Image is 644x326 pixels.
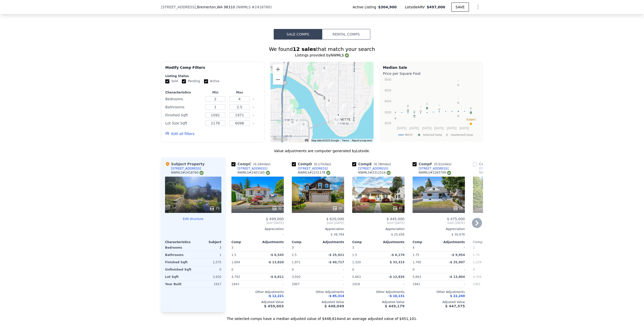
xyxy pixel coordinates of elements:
span: # 2418760 [252,5,270,9]
text: [DATE] [447,126,457,130]
text: [DATE] [434,126,444,130]
div: Other Adjustments [292,290,344,294]
img: NWMLS Logo [266,171,270,175]
text: [DATE] [460,126,469,130]
div: 3,920 [194,273,221,280]
div: NWMLS # 2311514 [358,171,391,175]
div: Adjustments [258,240,284,244]
div: - [259,266,284,273]
div: [STREET_ADDRESS] [171,167,201,171]
div: Adjustments [378,240,405,244]
span: 2 [473,246,475,249]
span: -$ 10,131 [388,294,405,298]
label: Pending [182,79,200,83]
span: 3 [231,246,233,249]
div: 1118 Perry Ave [336,112,341,121]
div: ( ) [236,5,272,10]
div: 1,575 [194,259,221,266]
div: - [379,244,405,251]
div: - [259,281,284,288]
div: Adjusted Value [231,300,284,304]
div: 1 [194,251,221,258]
span: ( miles) [432,162,453,166]
span: 5,663 [352,275,361,279]
button: SAVE [451,3,469,12]
div: Other Adjustments [352,290,405,294]
div: - [319,273,344,280]
text: $600 [385,78,391,81]
input: Sold [165,79,169,83]
span: -$ 6,811 [270,275,284,279]
span: 0 [231,268,233,271]
div: 1.5 [352,251,377,258]
div: Adjusted Value [473,300,525,304]
div: Subject Property [165,161,205,167]
button: Clear [253,122,255,124]
div: 640 Pleasant Ave [301,122,306,131]
div: 1007 Perry Ave [334,118,340,126]
div: NWMLS # 2231178 [298,171,330,175]
div: [STREET_ADDRESS] [479,167,509,171]
img: NWMLS Logo [345,53,349,57]
div: A chart. [383,77,480,140]
span: 1,694 [231,260,240,264]
button: Show Options [473,2,483,12]
span: 4,356 [473,275,481,279]
span: -$ 60,717 [328,260,344,264]
div: - [259,244,284,251]
span: Map data ©2025 Google [311,139,339,142]
span: $ 499,000 [266,217,284,221]
a: Report a map error [352,139,372,142]
div: 1147 Trenton Ave [350,108,355,117]
div: 1.75 [413,251,438,258]
text: $200 [385,121,391,125]
text: D [413,110,415,113]
a: [STREET_ADDRESS] [413,167,449,171]
div: [STREET_ADDRESS] [298,167,328,171]
span: $ 459,603 [264,304,284,308]
div: 1.75 [473,251,498,258]
div: Finished Sqft [165,112,202,119]
div: Adjustments [439,240,465,244]
text: G [438,104,440,107]
text: $500 [385,89,391,92]
div: 1901 [473,281,498,288]
text: [DATE] [410,126,419,130]
div: 0 [194,266,221,273]
a: [STREET_ADDRESS] [231,167,267,171]
img: NWMLS Logo [326,171,330,175]
span: $ 445,000 [387,217,405,221]
div: 832 Cogean Ave [294,118,300,126]
span: NWMLS [237,5,251,9]
span: $ 38,784 [331,233,344,236]
text: F [394,112,396,115]
text: K [457,79,459,82]
span: -$ 25,907 [449,260,465,264]
span: ( miles) [312,162,333,166]
div: Other Adjustments [231,290,284,294]
div: - [231,231,284,238]
div: 1941 [413,281,438,288]
div: 40 [393,206,403,211]
div: NWMLS # 2401165 [237,171,270,175]
span: 4,792 [231,275,240,279]
text: E [420,105,421,108]
a: Open this area in Google Maps (opens a new window) [272,136,288,142]
label: Active [204,79,219,83]
div: Other Adjustments [473,290,525,294]
span: $ 449,179 [385,304,405,308]
div: 1306 Park Ave [288,104,293,112]
div: 2.5 [292,251,317,258]
span: 1,159 [473,260,481,264]
div: NWMLS # 2265709 [419,171,451,175]
div: Other Adjustments [413,290,465,294]
div: 2007 [292,281,317,288]
span: $497,000 [427,5,445,9]
div: Adjusted Value [413,300,465,304]
span: -$ 9,954 [451,253,465,257]
span: -$ 6,170 [391,253,405,257]
strong: 12 sales [293,46,316,52]
div: The selected comps have a median adjusted value of $448,614 and an average adjusted value of $451... [161,312,483,321]
div: Comp C [231,161,272,167]
text: Selected Comp [423,133,442,137]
